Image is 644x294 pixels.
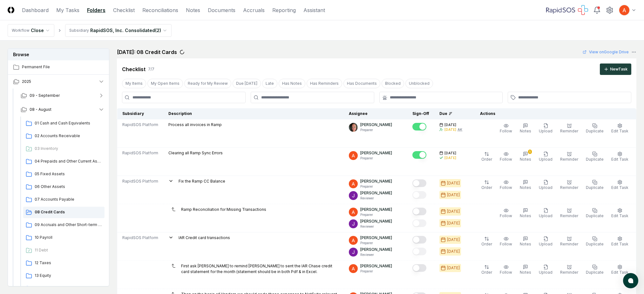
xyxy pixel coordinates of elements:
[23,207,105,218] a: 08 Credit Cards
[117,48,177,56] h2: [DATE]: 08 Credit Cards
[349,236,358,245] img: ACg8ocK3mdmu6YYpaRl40uhUUGu9oxSxFSb1vbjsnEih2JuwAH1PGA=s96-c
[480,150,493,164] button: Order
[538,150,554,164] button: Upload
[585,150,605,164] button: Duplicate
[444,127,456,132] div: [DATE]
[35,133,102,139] span: 02 Accounts Receivable
[520,242,531,246] span: Notes
[407,108,434,119] th: Sign-Off
[480,263,493,277] button: Order
[559,178,580,192] button: Reminder
[360,122,392,128] p: [PERSON_NAME]
[458,127,462,132] div: AK
[279,79,305,88] button: Has Notes
[122,65,146,73] div: Checklist
[349,208,358,217] img: ACg8ocK3mdmu6YYpaRl40uhUUGu9oxSxFSb1vbjsnEih2JuwAH1PGA=s96-c
[8,24,172,37] nav: breadcrumb
[611,129,628,133] span: Edit Task
[560,270,578,275] span: Reminder
[23,257,105,269] a: 12 Taxes
[586,185,604,190] span: Duplicate
[360,247,392,252] p: [PERSON_NAME]
[539,185,552,190] span: Upload
[360,156,392,161] p: Preparer
[360,241,392,245] p: Preparer
[208,6,235,14] a: Documents
[439,111,465,117] div: Due
[360,263,392,269] p: [PERSON_NAME]
[349,123,358,132] img: ACg8ocLCKkAGmwZkxoENwYoxZ2hpxBxwTW7pI1LS6A9I6cIONCspi68=s96-c
[16,103,110,117] button: 08 - August
[113,6,135,14] a: Checklist
[610,122,630,135] button: Edit Task
[307,79,342,88] button: Has Reminders
[23,169,105,180] a: 05 Fixed Assets
[560,185,578,190] span: Reminder
[360,218,392,224] p: [PERSON_NAME]
[23,194,105,205] a: 07 Accounts Payable
[500,270,512,275] span: Follow
[35,171,102,177] span: 05 Fixed Assets
[447,220,460,226] div: [DATE]
[560,157,578,162] span: Reminder
[360,184,392,189] p: Preparer
[35,222,102,228] span: 09 Accruals and Other Short-term Liabilities
[87,6,105,14] a: Folders
[559,122,580,135] button: Reminder
[23,219,105,231] a: 09 Accruals and Other Short-term Liabilities
[500,213,512,218] span: Follow
[586,242,604,246] span: Duplicate
[22,64,105,70] span: Permanent File
[475,111,631,117] div: Actions
[412,264,426,272] button: Mark complete
[360,150,392,156] p: [PERSON_NAME]
[412,151,426,159] button: Mark complete
[35,184,102,190] span: 06 Other Assets
[23,143,105,155] a: 03 Inventory
[8,7,14,13] img: Logo
[500,157,512,162] span: Follow
[585,235,605,248] button: Duplicate
[611,270,628,275] span: Edit Task
[122,235,158,241] span: RapidSOS Platform
[480,178,493,192] button: Order
[35,235,102,240] span: 10 Payroll
[528,150,532,154] div: 1
[611,242,628,246] span: Edit Task
[360,269,392,274] p: Preparer
[498,150,513,164] button: Follow
[559,150,580,164] button: Reminder
[619,5,629,15] img: ACg8ocK3mdmu6YYpaRl40uhUUGu9oxSxFSb1vbjsnEih2JuwAH1PGA=s96-c
[35,158,102,164] span: 04 Prepaids and Other Current Assets
[186,6,200,14] a: Notes
[22,79,31,84] span: 2025
[583,49,629,55] a: View onGoogle Drive
[360,178,392,184] p: [PERSON_NAME]
[444,156,456,160] div: [DATE]
[23,118,105,129] a: 01 Cash and Cash Equivalents
[30,93,60,98] span: 09 - September
[444,123,456,127] span: [DATE]
[585,263,605,277] button: Duplicate
[122,122,158,128] span: RapidSOS Platform
[360,207,392,212] p: [PERSON_NAME]
[412,219,426,227] button: Mark complete
[23,181,105,193] a: 06 Other Assets
[539,270,552,275] span: Upload
[539,129,552,133] span: Upload
[35,273,102,278] span: 13 Equity
[272,6,296,14] a: Reporting
[349,191,358,200] img: ACg8ocKTC56tjQR6-o9bi8poVV4j_qMfO6M0RniyL9InnBgkmYdNig=s96-c
[560,129,578,133] span: Reminder
[360,128,392,132] p: Preparer
[8,49,109,60] h3: Browse
[447,265,460,271] div: [DATE]
[412,123,426,130] button: Mark complete
[412,208,426,215] button: Mark complete
[412,236,426,244] button: Mark complete
[559,263,580,277] button: Reminder
[147,79,183,88] button: My Open Items
[405,79,433,88] button: Unblocked
[349,219,358,228] img: ACg8ocKTC56tjQR6-o9bi8poVV4j_qMfO6M0RniyL9InnBgkmYdNig=s96-c
[360,252,392,257] p: Reviewer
